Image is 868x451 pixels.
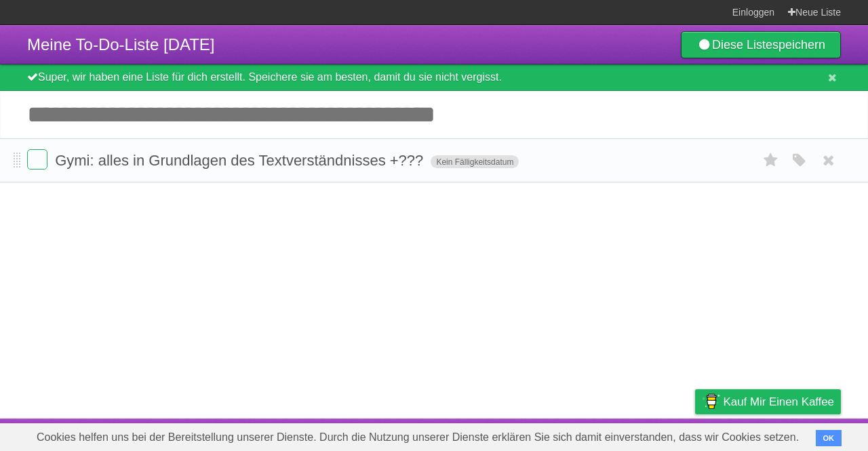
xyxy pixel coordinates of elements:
a: Diese Listespeichern [681,31,841,58]
font: Super, wir haben eine Liste für dich erstellt. Speichere sie am besten, damit du sie nicht vergisst. [38,71,502,83]
font: Einloggen [732,7,774,18]
font: Diese Liste [712,38,772,52]
font: OK [823,434,835,442]
label: Erledigt [27,149,47,170]
font: Gymi: alles in Grundlagen des Textverständnisses +??? [55,152,423,169]
a: Bedingungen [533,422,597,448]
a: Kauf mir einen Kaffee [695,389,841,414]
font: speichern [772,38,825,52]
img: Kauf mir einen Kaffee [702,390,720,413]
font: Kauf mir einen Kaffee [724,395,834,408]
a: Entwickler [467,422,517,448]
font: Meine To-Do-Liste [DATE] [27,35,215,54]
label: Sternaufgabe [758,149,784,172]
a: Datenschutz [614,422,674,448]
a: Schlagen Sie eine Funktion vor [691,422,841,448]
a: Um [434,422,451,448]
font: Cookies helfen uns bei der Bereitstellung unserer Dienste. Durch die Nutzung unserer Dienste erkl... [37,431,799,443]
font: Kein Fälligkeitsdatum [436,157,513,167]
font: Neue Liste [795,7,841,18]
button: OK [816,430,842,446]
